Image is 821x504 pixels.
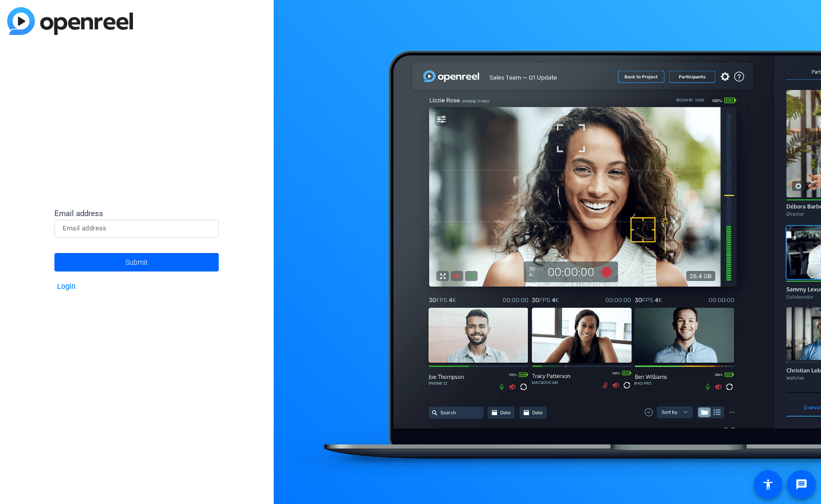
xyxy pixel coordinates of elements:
[7,7,133,35] img: blue-gradient.svg
[762,478,774,491] mat-icon: accessibility
[54,209,103,218] span: Email address
[795,478,808,491] mat-icon: message
[125,249,148,275] span: Submit
[54,253,219,272] button: Submit
[63,222,211,235] input: Email address
[57,282,75,291] a: Login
